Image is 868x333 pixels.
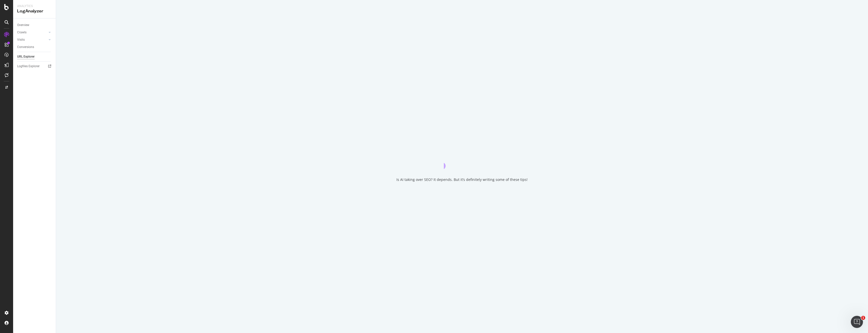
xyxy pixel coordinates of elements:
[861,316,865,320] span: 1
[17,30,26,35] div: Crawls
[17,30,47,35] a: Crawls
[17,8,52,14] div: LogAnalyzer
[17,37,47,42] a: Visits
[17,22,52,28] a: Overview
[17,37,25,42] div: Visits
[17,44,34,50] div: Conversions
[396,177,528,182] div: Is AI taking over SEO? It depends. But it’s definitely writing some of these tips!
[17,54,35,59] div: URL Explorer
[17,64,40,69] div: Logfiles Explorer
[17,64,52,69] a: Logfiles Explorer
[17,22,29,28] div: Overview
[851,316,863,328] iframe: Intercom live chat
[17,4,52,8] div: Analytics
[17,44,52,50] a: Conversions
[444,151,480,169] div: animation
[17,54,52,59] a: URL Explorer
